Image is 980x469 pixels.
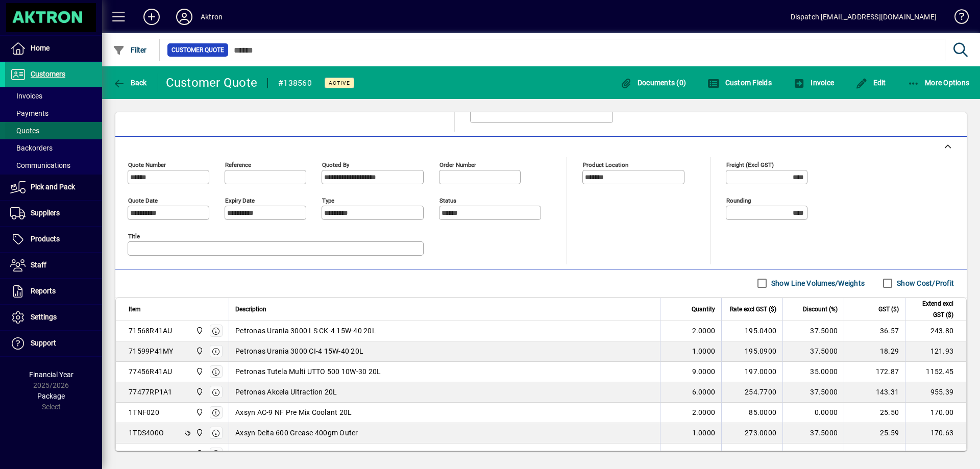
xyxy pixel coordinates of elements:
[171,45,224,55] span: Customer Quote
[31,313,57,321] span: Settings
[10,127,39,135] span: Quotes
[905,362,966,382] td: 1152.45
[844,321,905,341] td: 36.57
[29,371,73,379] span: Financial Year
[705,73,774,92] button: Custom Fields
[166,75,258,91] div: Customer Quote
[439,161,476,168] mat-label: Order number
[31,261,46,269] span: Staff
[728,326,776,336] div: 195.0400
[113,79,147,87] span: Back
[947,2,967,35] a: Knowledge Base
[225,196,255,204] mat-label: Expiry date
[439,196,456,204] mat-label: Status
[235,304,266,315] span: Description
[129,428,164,438] div: 1TDS400O
[235,326,376,336] span: Petronas Urania 3000 LS CK-4 15W-40 20L
[692,366,716,377] span: 9.0000
[782,403,844,423] td: 0.0000
[31,70,65,78] span: Customers
[728,366,776,377] div: 197.0000
[128,232,140,239] mat-label: Title
[782,362,844,382] td: 35.0000
[617,73,689,92] button: Documents (0)
[129,346,174,356] div: 71599P41MY
[193,366,205,377] span: Central
[10,92,42,100] span: Invoices
[803,304,838,315] span: Discount (%)
[782,321,844,341] td: 37.5000
[193,427,205,438] span: Central
[853,73,889,92] button: Edit
[769,278,865,288] label: Show Line Volumes/Weights
[31,44,50,52] span: Home
[5,157,102,174] a: Communications
[135,8,168,26] button: Add
[5,122,102,139] a: Quotes
[844,382,905,403] td: 143.31
[5,331,102,356] a: Support
[235,407,352,417] span: Axsyn AC-9 NF Pre Mix Coolant 20L
[193,325,205,336] span: Central
[791,9,937,25] div: Dispatch [EMAIL_ADDRESS][DOMAIN_NAME]
[791,73,837,92] button: Invoice
[878,304,899,315] span: GST ($)
[235,346,363,356] span: Petronas Urania 3000 CI-4 15W-40 20L
[10,161,70,169] span: Communications
[128,161,166,168] mat-label: Quote number
[728,449,776,459] div: 110.0000
[5,201,102,226] a: Suppliers
[5,36,102,61] a: Home
[905,423,966,443] td: 170.63
[730,304,776,315] span: Rate excl GST ($)
[235,387,337,397] span: Petronas Akcela Ultraction 20L
[844,362,905,382] td: 172.87
[5,227,102,252] a: Products
[728,387,776,397] div: 254.7700
[168,8,201,26] button: Profile
[620,79,686,87] span: Documents (0)
[10,144,53,152] span: Backorders
[844,443,905,464] td: 16.50
[113,46,147,54] span: Filter
[726,161,774,168] mat-label: Freight (excl GST)
[908,79,970,87] span: More Options
[905,341,966,362] td: 121.93
[5,139,102,157] a: Backorders
[37,392,65,400] span: Package
[782,423,844,443] td: 37.5000
[844,341,905,362] td: 18.29
[235,366,381,377] span: Petronas Tutela Multi UTTO 500 10W-30 20L
[728,407,776,417] div: 85.0000
[5,305,102,330] a: Settings
[31,339,56,347] span: Support
[129,366,173,377] div: 77456R41AU
[31,235,60,243] span: Products
[5,105,102,122] a: Payments
[278,75,312,91] div: #138560
[692,449,716,459] span: 1.0000
[322,196,334,204] mat-label: Type
[692,387,716,397] span: 6.0000
[31,183,75,191] span: Pick and Pack
[782,382,844,403] td: 37.5000
[329,80,350,86] span: Active
[905,382,966,403] td: 955.39
[129,326,173,336] div: 71568R41AU
[128,196,158,204] mat-label: Quote date
[5,279,102,304] a: Reports
[225,161,251,168] mat-label: Reference
[726,196,751,204] mat-label: Rounding
[692,304,715,315] span: Quantity
[193,448,205,459] span: Central
[728,346,776,356] div: 195.0900
[905,73,972,92] button: More Options
[193,345,205,357] span: Central
[129,304,141,315] span: Item
[895,278,954,288] label: Show Cost/Profit
[235,428,358,438] span: Axsyn Delta 600 Grease 400gm Outer
[728,428,776,438] div: 273.0000
[129,449,159,459] div: 1TBC020
[692,407,716,417] span: 2.0000
[692,326,716,336] span: 2.0000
